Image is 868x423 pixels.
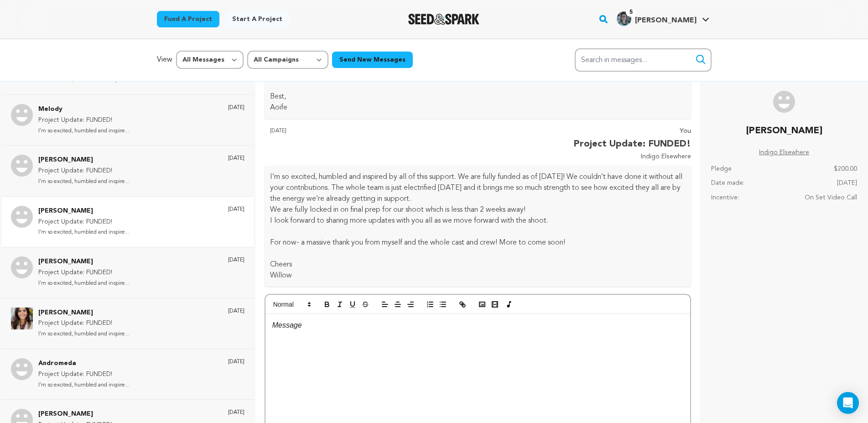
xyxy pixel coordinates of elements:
[711,178,744,189] p: Date made:
[228,256,244,264] p: [DATE]
[228,358,244,366] p: [DATE]
[773,91,795,113] img: Aoife Clements Photo
[38,318,129,329] p: Project Update: FUNDED!
[157,11,219,27] a: Fund a project
[11,155,33,177] img: Jackie Photo
[837,178,857,189] p: [DATE]
[270,215,686,226] p: I look forward to sharing more updates with you all as we move forward with the shoot.
[38,155,129,166] p: [PERSON_NAME]
[38,358,129,369] p: Andromeda
[38,369,129,380] p: Project Update: FUNDED!
[11,206,33,228] img: Aoife Clements Photo
[270,172,686,204] p: I’m so excited, humbled and inspired by all of this support. We are fully funded as of [DATE]! We...
[38,227,129,238] p: I’m so excited, humbled and inspire...
[617,11,631,26] img: 6d0dde4ebf7a9ca5.jpg
[711,164,732,175] p: Pledge
[635,17,696,24] span: [PERSON_NAME]
[228,155,244,162] p: [DATE]
[270,270,686,281] p: Willow
[38,217,129,228] p: Project Update: FUNDED!
[11,256,33,278] img: Zoe Katechis Photo
[228,104,244,111] p: [DATE]
[225,11,290,27] a: Start a project
[615,10,711,29] span: Willow S.'s Profile
[408,14,480,25] img: Seed&Spark Logo Dark Mode
[38,206,129,217] p: [PERSON_NAME]
[11,104,33,126] img: Melody Photo
[332,52,413,68] button: Send New Messages
[38,177,129,187] p: I’m so excited, humbled and inspire...
[157,54,172,65] p: View
[759,147,809,158] a: Indigo Elsewhere
[38,380,129,391] p: I’m so excited, humbled and inspire...
[38,329,129,339] p: I’m so excited, humbled and inspire...
[38,166,129,177] p: Project Update: FUNDED!
[38,115,129,126] p: Project Update: FUNDED!
[626,8,636,17] span: 5
[837,392,859,414] div: Open Intercom Messenger
[270,237,686,248] p: For now- a massive thank you from myself and the whole cast and crew! More to come soon!
[574,137,691,151] p: Project Update: FUNDED!
[834,164,857,175] p: $200.00
[11,358,33,380] img: Andromeda Photo
[38,104,129,115] p: Melody
[228,308,244,315] p: [DATE]
[617,11,696,26] div: Willow S.'s Profile
[805,193,857,204] p: On Set Video Call
[38,267,129,278] p: Project Update: FUNDED!
[408,14,480,25] a: Seed&Spark Homepage
[575,48,712,72] input: Search in messages...
[270,204,686,215] p: We are fully locked in on final prep for our shoot which is less than 2 weeks away!
[38,278,129,289] p: I’m so excited, humbled and inspire...
[574,126,691,137] p: You
[38,308,129,319] p: [PERSON_NAME]
[615,10,711,26] a: Willow S.'s Profile
[228,409,244,416] p: [DATE]
[711,193,739,204] p: Incentive:
[270,126,286,162] p: [DATE]
[574,151,691,162] p: Indigo Elsewhere
[38,126,129,136] p: I’m so excited, humbled and inspire...
[38,409,129,420] p: [PERSON_NAME]
[746,124,822,138] p: [PERSON_NAME]
[228,206,244,213] p: [DATE]
[11,308,33,329] img: Sheila Carter Photo
[38,256,129,267] p: [PERSON_NAME]
[270,259,686,270] p: Cheers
